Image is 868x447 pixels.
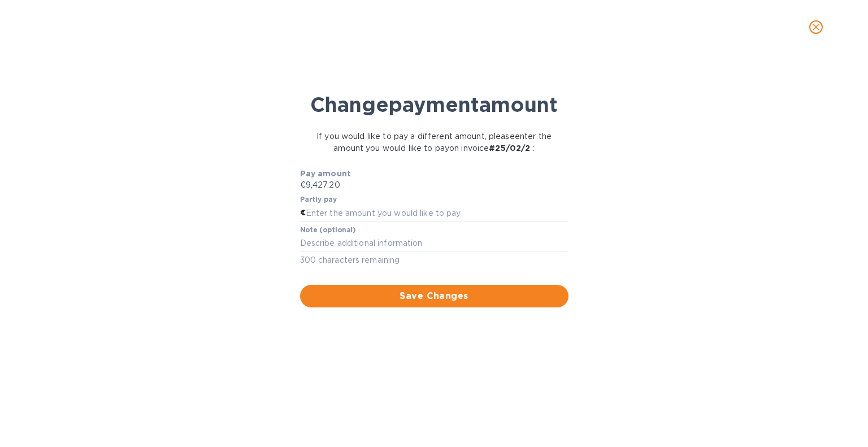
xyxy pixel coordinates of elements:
[802,14,830,41] button: close
[300,254,568,267] p: 300 characters remaining
[301,131,567,154] p: If you would like to pay a different amount, please enter the amount you would like to pay on inv...
[489,144,530,153] b: # 25/02/2
[300,197,337,203] label: Partly pay
[300,285,568,307] button: Save Changes
[306,205,568,222] input: Enter the amount you would like to pay
[309,289,559,303] span: Save Changes
[300,169,351,178] b: Pay amount
[310,92,558,117] b: Change payment amount
[300,179,568,191] p: €9,427.20
[300,205,306,222] div: €
[300,227,355,234] label: Note (optional)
